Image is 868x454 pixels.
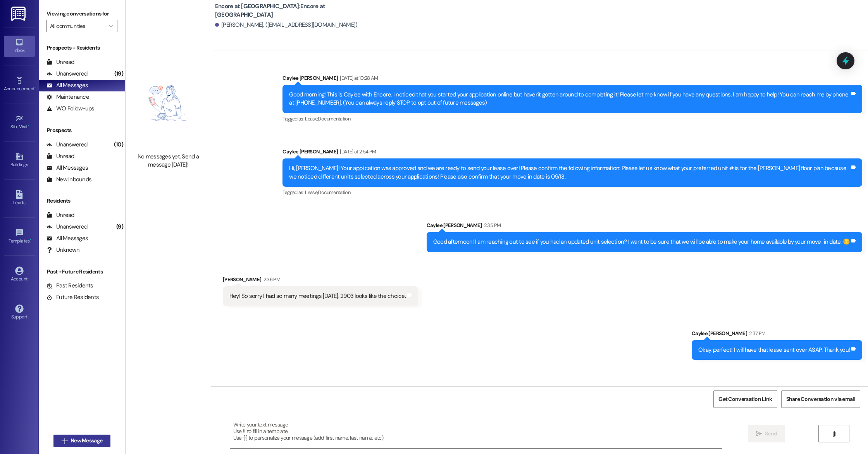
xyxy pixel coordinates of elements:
[4,302,35,323] a: Support
[305,115,318,122] span: Lease ,
[289,164,850,181] div: Hi, [PERSON_NAME]! Your application was approved and we are ready to send your lease over! Please...
[748,425,785,442] button: Send
[46,164,88,172] div: All Messages
[305,189,318,196] span: Lease ,
[786,395,855,403] span: Share Conversation via email
[282,148,862,158] div: Caylee [PERSON_NAME]
[427,221,862,232] div: Caylee [PERSON_NAME]
[46,8,117,20] label: Viewing conversations for
[718,395,772,403] span: Get Conversation Link
[4,150,35,171] a: Buildings
[39,44,125,52] div: Prospects + Residents
[46,282,93,290] div: Past Residents
[39,126,125,134] div: Prospects
[781,390,860,408] button: Share Conversation via email
[46,293,99,301] div: Future Residents
[46,58,74,66] div: Unread
[318,115,350,122] span: Documentation
[4,36,35,57] a: Inbox
[229,292,406,300] div: Hey! So sorry I had so many meetings [DATE]. 2903 looks like the choice.
[831,431,837,437] i: 
[46,211,74,219] div: Unread
[46,246,79,254] div: Unknown
[4,112,35,133] a: Site Visit •
[215,2,370,19] b: Encore at [GEOGRAPHIC_DATA]: Encore at [GEOGRAPHIC_DATA]
[698,346,850,354] div: Okay, perfect! I will have that lease sent over ASAP. Thank you!
[318,189,350,196] span: Documentation
[338,74,378,82] div: [DATE] at 10:28 AM
[4,188,35,209] a: Leads
[34,85,36,90] span: •
[765,430,777,438] span: Send
[215,21,358,29] div: [PERSON_NAME]. ([EMAIL_ADDRESS][DOMAIN_NAME])
[39,268,125,276] div: Past + Future Residents
[114,221,125,233] div: (9)
[53,435,111,447] button: New Message
[28,123,29,128] span: •
[30,237,31,242] span: •
[747,329,765,337] div: 2:37 PM
[756,431,762,437] i: 
[282,113,862,124] div: Tagged as:
[482,221,501,229] div: 2:35 PM
[713,390,777,408] button: Get Conversation Link
[46,175,91,184] div: New Inbounds
[282,187,862,198] div: Tagged as:
[134,58,202,148] img: empty-state
[112,68,125,80] div: (19)
[46,105,94,113] div: WO Follow-ups
[46,81,88,89] div: All Messages
[4,226,35,247] a: Templates •
[62,438,67,444] i: 
[692,329,862,340] div: Caylee [PERSON_NAME]
[39,197,125,205] div: Residents
[112,139,125,151] div: (10)
[223,275,418,286] div: [PERSON_NAME]
[46,70,88,78] div: Unanswered
[4,264,35,285] a: Account
[262,275,280,284] div: 2:36 PM
[46,223,88,231] div: Unanswered
[46,141,88,149] div: Unanswered
[50,20,105,32] input: All communities
[338,148,376,156] div: [DATE] at 2:54 PM
[289,91,850,107] div: Good morning! This is Caylee with Encore. I noticed that you started your application online but ...
[46,152,74,160] div: Unread
[11,7,27,21] img: ResiDesk Logo
[46,93,89,101] div: Maintenance
[109,23,113,29] i: 
[433,238,850,246] div: Good afternoon! I am reaching out to see if you had an updated unit selection? I want to be sure ...
[282,74,862,85] div: Caylee [PERSON_NAME]
[71,437,102,445] span: New Message
[46,234,88,242] div: All Messages
[134,153,202,169] div: No messages yet. Send a message [DATE]!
